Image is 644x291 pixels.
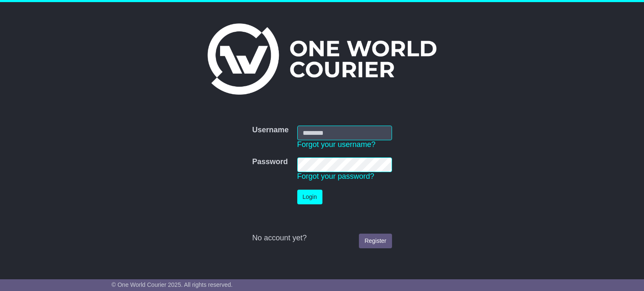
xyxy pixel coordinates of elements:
[252,157,288,167] label: Password
[297,172,374,180] a: Forgot your password?
[252,234,392,243] div: No account yet?
[112,281,233,288] span: © One World Courier 2025. All rights reserved.
[252,126,288,135] label: Username
[208,23,436,95] img: One World
[297,140,376,149] a: Forgot your username?
[359,234,392,248] a: Register
[297,190,322,204] button: Login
